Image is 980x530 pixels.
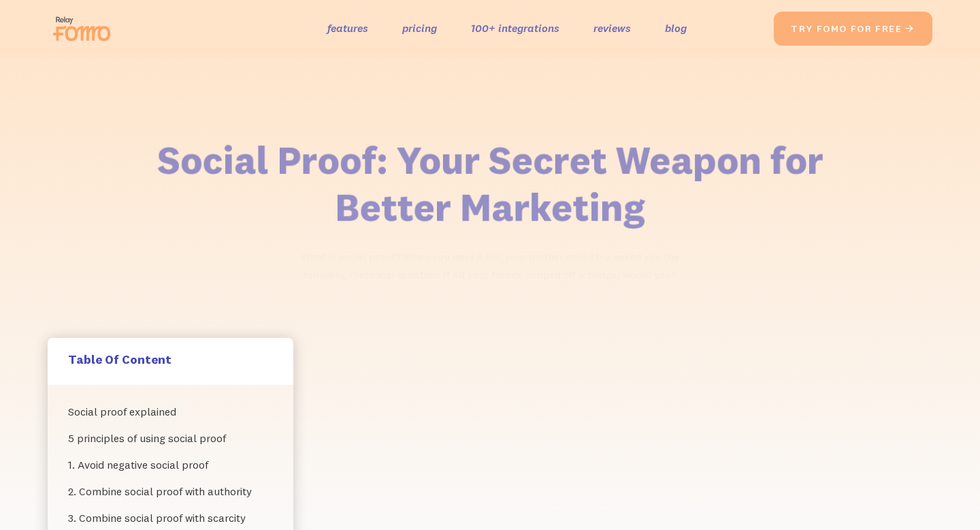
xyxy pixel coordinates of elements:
[471,18,559,38] a: 100+ integrations
[774,12,932,46] a: try fomo for free
[402,18,437,38] a: pricing
[327,18,368,38] a: features
[147,136,832,230] h1: Social Proof: Your Secret Weapon for Better Marketing
[68,425,273,452] a: 5 principles of using social proof
[593,18,631,38] a: reviews
[68,399,273,425] a: Social proof explained
[68,452,273,478] a: 1. Avoid negative social proof
[665,18,687,38] a: blog
[68,478,273,505] a: 2. Combine social proof with authority
[292,247,689,283] p: What is social proof? When you were a kid, your mother probably asked you the following rhetorica...
[904,22,915,35] span: 
[68,352,273,367] h5: Table Of Content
